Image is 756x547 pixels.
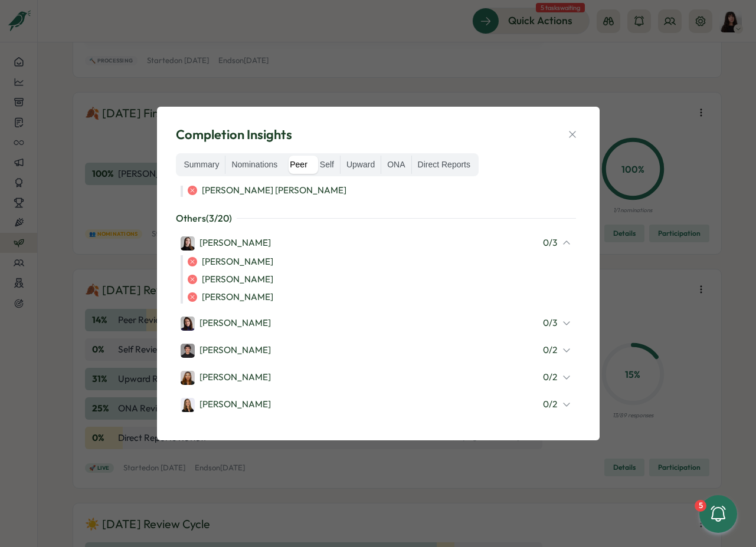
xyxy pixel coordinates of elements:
[181,371,195,385] img: Maria Makarova
[699,495,737,533] button: 5
[381,156,411,174] label: ONA
[543,236,557,249] span: 0 / 3
[543,398,557,411] span: 0 / 2
[412,156,476,174] label: Direct Reports
[181,344,271,358] div: [PERSON_NAME]
[202,273,273,286] span: [PERSON_NAME]
[181,344,195,358] img: Hamza Atique
[181,235,271,251] a: Elena Ladushyna[PERSON_NAME]
[181,342,271,358] a: Hamza Atique[PERSON_NAME]
[543,317,557,329] span: 0 / 3
[202,291,273,304] span: [PERSON_NAME]
[543,371,557,384] span: 0 / 2
[176,211,232,226] p: Others ( 3 / 20 )
[181,315,271,331] a: Viktoria Korzhova[PERSON_NAME]
[181,397,271,412] a: Ola Bak[PERSON_NAME]
[181,398,271,412] div: [PERSON_NAME]
[181,398,195,412] img: Ola Bak
[225,156,283,174] label: Nominations
[202,255,273,268] span: [PERSON_NAME]
[695,500,706,512] div: 5
[178,156,225,174] label: Summary
[543,344,557,357] span: 0 / 2
[181,236,195,251] img: Elena Ladushyna
[181,370,271,385] a: Maria Makarova[PERSON_NAME]
[314,156,340,174] label: Self
[181,317,271,331] div: [PERSON_NAME]
[202,184,346,197] span: [PERSON_NAME] [PERSON_NAME]
[176,126,292,144] span: Completion Insights
[181,236,271,251] div: [PERSON_NAME]
[284,156,313,174] label: Peer
[181,371,271,385] div: [PERSON_NAME]
[181,317,195,331] img: Viktoria Korzhova
[341,156,381,174] label: Upward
